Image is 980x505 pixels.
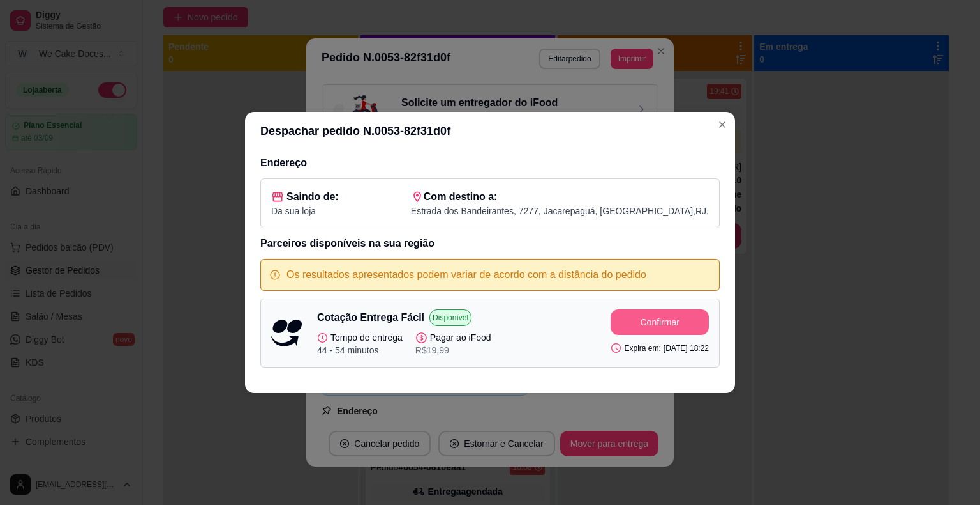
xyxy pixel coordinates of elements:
[712,114,732,135] button: Close
[415,344,491,357] p: R$ 19,99
[664,343,709,353] p: [DATE] 18:22
[317,344,403,357] p: 44 - 54 minutos
[317,310,424,325] p: Cotação Entrega Fácil
[286,189,339,205] span: Saindo de:
[260,155,720,171] h3: Endereço
[260,236,720,251] h3: Parceiros disponíveis na sua região
[611,309,709,335] button: Confirmar
[429,309,471,326] p: Disponível
[271,205,339,217] p: Da sua loja
[611,343,660,353] p: Expira em:
[245,112,735,150] header: Despachar pedido N. 0053-82f31d0f
[411,205,709,217] p: Estrada dos Bandeirantes , 7277 , Jacarepaguá , [GEOGRAPHIC_DATA] , RJ .
[424,189,498,205] span: Com destino a:
[415,331,491,344] p: Pagar ao iFood
[286,267,646,283] p: Os resultados apresentados podem variar de acordo com a distância do pedido
[317,331,403,344] p: Tempo de entrega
